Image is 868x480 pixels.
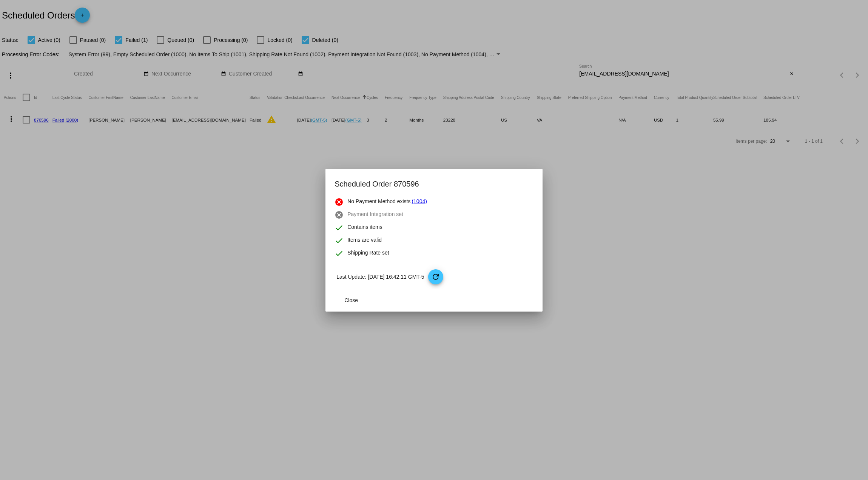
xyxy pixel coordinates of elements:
[335,198,344,207] mat-icon: cancel
[335,210,344,219] mat-icon: cancel
[347,223,382,232] span: Contains items
[347,198,410,207] span: No Payment Method exists
[347,249,389,258] span: Shipping Rate set
[347,210,403,219] span: Payment Integration set
[431,272,440,281] mat-icon: refresh
[335,249,344,258] mat-icon: check
[335,178,533,190] h2: Scheduled Order 870596
[335,236,344,245] mat-icon: check
[335,223,344,232] mat-icon: check
[336,269,533,284] p: Last Update: [DATE] 16:42:11 GMT-5
[347,236,382,245] span: Items are valid
[344,297,358,303] span: Close
[335,293,368,307] button: Close dialog
[412,198,427,207] a: (1004)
